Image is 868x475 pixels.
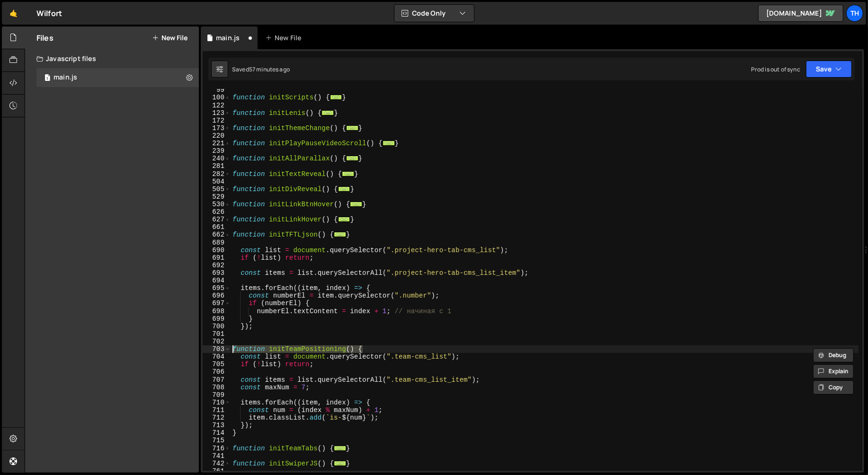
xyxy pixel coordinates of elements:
[203,117,231,124] div: 172
[203,315,231,323] div: 699
[394,5,474,22] button: Code Only
[334,445,346,450] span: ...
[338,186,350,192] span: ...
[203,86,231,94] div: 99
[203,262,231,269] div: 692
[203,94,231,101] div: 100
[751,65,800,73] div: Prod is out of sync
[813,380,854,395] button: Copy
[36,8,62,19] div: Wilfort
[758,5,843,22] a: [DOMAIN_NAME]
[203,216,231,223] div: 627
[203,345,231,353] div: 703
[203,429,231,437] div: 714
[203,299,231,307] div: 697
[203,308,231,315] div: 698
[203,437,231,444] div: 715
[203,353,231,361] div: 704
[203,338,231,345] div: 702
[203,323,231,330] div: 700
[203,277,231,284] div: 694
[45,75,50,82] span: 1
[203,124,231,132] div: 173
[203,102,231,109] div: 122
[54,73,77,82] div: main.js
[203,452,231,460] div: 741
[342,171,354,176] span: ...
[265,33,305,43] div: New File
[203,384,231,391] div: 708
[203,391,231,399] div: 709
[813,364,854,378] button: Explain
[203,140,231,147] div: 221
[152,34,188,42] button: New File
[203,445,231,452] div: 716
[203,399,231,406] div: 710
[203,208,231,216] div: 626
[203,162,231,170] div: 281
[203,460,231,467] div: 742
[203,269,231,277] div: 693
[203,414,231,422] div: 712
[203,246,231,254] div: 690
[203,368,231,376] div: 706
[330,95,342,100] span: ...
[806,61,852,78] button: Save
[334,232,346,237] span: ...
[36,33,54,43] h2: Files
[203,185,231,193] div: 505
[203,170,231,178] div: 282
[36,68,199,87] div: 16468/44594.js
[203,147,231,155] div: 239
[203,155,231,162] div: 240
[203,223,231,231] div: 661
[203,284,231,292] div: 695
[203,292,231,299] div: 696
[350,202,362,207] span: ...
[203,254,231,262] div: 691
[25,49,199,68] div: Javascript files
[203,132,231,140] div: 220
[346,156,358,161] span: ...
[249,65,290,73] div: 57 minutes ago
[203,422,231,429] div: 713
[203,376,231,384] div: 707
[203,109,231,117] div: 123
[383,141,395,146] span: ...
[203,406,231,414] div: 711
[322,110,334,115] span: ...
[203,231,231,238] div: 662
[334,461,346,466] span: ...
[813,348,854,362] button: Debug
[216,33,240,43] div: main.js
[203,201,231,208] div: 530
[203,330,231,338] div: 701
[232,65,290,73] div: Saved
[203,178,231,185] div: 504
[338,217,350,222] span: ...
[203,193,231,201] div: 529
[346,125,358,131] span: ...
[846,5,863,22] a: Th
[203,467,231,475] div: 761
[203,239,231,246] div: 689
[2,2,25,25] a: 🤙
[203,361,231,368] div: 705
